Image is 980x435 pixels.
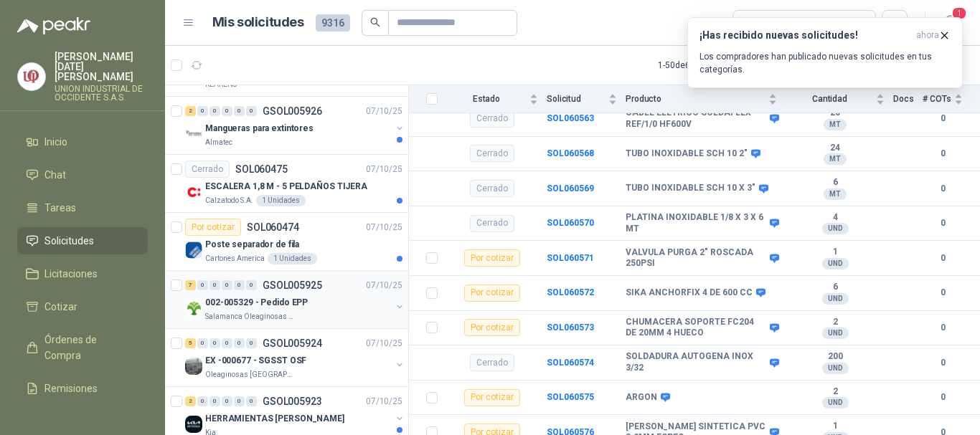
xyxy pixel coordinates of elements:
button: 1 [937,10,963,36]
a: 7 0 0 0 0 0 GSOL00592507/10/25 Company Logo002-005329 - Pedido EPPSalamanca Oleaginosas SAS [185,277,405,322]
div: Por cotizar [185,219,241,236]
th: Solicitud [547,85,626,113]
p: UNION INDUSTRIAL DE OCCIDENTE S.A.S. [55,85,148,102]
b: 2 [786,317,885,328]
div: Cerrado [470,180,514,197]
b: 0 [923,147,963,161]
b: TUBO INOXIDABLE SCH 10 X 3" [626,183,755,194]
b: ARGON [626,392,657,403]
div: 0 [222,338,232,348]
div: 0 [197,106,208,116]
div: UND [822,397,849,408]
b: 0 [923,182,963,196]
div: 0 [246,280,257,290]
div: 0 [234,280,245,290]
b: 0 [923,286,963,300]
div: UND [822,363,849,374]
b: 1 [786,421,885,432]
b: 0 [923,356,963,370]
div: 1 Unidades [256,195,306,206]
b: 200 [786,351,885,363]
div: Cerrado [470,145,514,162]
div: 0 [209,106,220,116]
p: [PERSON_NAME][DATE] [PERSON_NAME] [55,52,148,82]
div: 0 [246,106,257,116]
p: Poste separador de fila [205,238,299,252]
div: MT [824,119,847,130]
div: 0 [197,396,208,406]
div: MT [824,153,847,165]
b: SIKA ANCHORFIX 4 DE 600 CC [626,287,753,299]
div: Por cotizar [464,285,520,302]
b: VALVULA PURGA 2" ROSCADA 250PSI [626,247,766,269]
h3: ¡Has recibido nuevas solicitudes! [699,29,910,42]
span: Órdenes de Compra [44,332,134,363]
div: 0 [234,396,245,406]
img: Company Logo [185,183,202,201]
b: TUBO INOXIDABLE SCH 10 2" [626,148,748,160]
img: Company Logo [185,358,202,375]
span: Inicio [44,134,67,150]
span: 9316 [316,14,350,32]
b: 1 [786,247,885,258]
th: Estado [446,85,547,113]
p: Oleaginosas [GEOGRAPHIC_DATA][PERSON_NAME] [205,369,296,381]
b: 0 [923,321,963,335]
p: EX -000677 - SGSST OSF [205,354,306,368]
span: Solicitud [547,94,606,104]
a: Solicitudes [17,227,148,254]
a: Cotizar [17,293,148,320]
b: 6 [786,177,885,188]
p: Cartones America [205,253,265,264]
a: SOL060575 [547,392,594,402]
b: 2 [786,386,885,398]
div: 2 [185,106,196,116]
div: 0 [234,338,245,348]
a: SOL060572 [547,287,594,297]
p: Almatec [205,137,232,148]
span: Licitaciones [44,266,98,282]
div: UND [822,328,849,339]
button: ¡Has recibido nuevas solicitudes!ahora Los compradores han publicado nuevas solicitudes en tus ca... [687,17,963,88]
div: UND [822,223,849,234]
div: UND [822,293,849,305]
div: 0 [209,396,220,406]
b: 24 [786,143,885,154]
div: UND [822,258,849,269]
div: 0 [209,280,220,290]
span: 1 [951,6,967,20]
div: MT [824,188,847,200]
p: GSOL005924 [263,338,322,348]
a: Por cotizarSOL06047407/10/25 Company LogoPoste separador de filaCartones America1 Unidades [165,213,408,271]
p: 07/10/25 [366,395,402,408]
p: GSOL005923 [263,396,322,406]
b: SOLDADURA AUTOGENA INOX 3/32 [626,351,766,373]
div: 0 [222,280,232,290]
div: 0 [246,338,257,348]
span: Remisiones [44,381,98,396]
div: 0 [234,106,245,116]
img: Company Logo [185,125,202,143]
span: Tareas [44,200,76,216]
div: Cerrado [185,161,230,178]
div: Todas [742,15,772,31]
img: Company Logo [185,416,202,433]
span: Chat [44,167,66,183]
b: CABLE ELETRICO SOLDAFLEX REF/1/0 HF600V [626,107,766,130]
p: 07/10/25 [366,163,402,176]
div: 1 - 50 de 6768 [658,54,751,77]
div: 0 [222,396,232,406]
p: Mangueras para extintores [205,122,314,135]
img: Company Logo [185,300,202,317]
div: 7 [185,280,196,290]
b: PLATINA INOXIDABLE 1/8 X 3 X 6 MT [626,212,766,234]
b: 0 [923,112,963,125]
b: 0 [923,216,963,230]
a: Licitaciones [17,260,148,287]
b: 0 [923,391,963,404]
div: 0 [209,338,220,348]
span: search [370,17,380,27]
div: 1 Unidades [268,253,317,264]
